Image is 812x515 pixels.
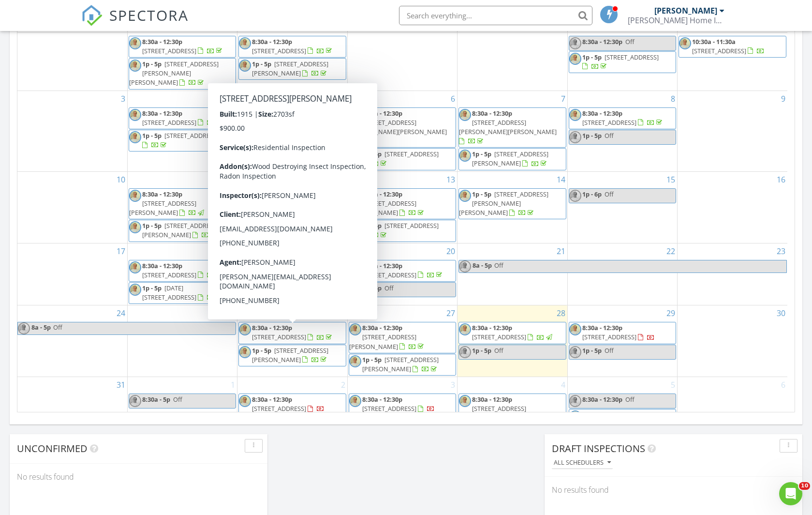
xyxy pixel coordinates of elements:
[335,172,347,187] a: Go to August 12, 2025
[569,346,581,358] img: img_8808.jpeg
[444,243,457,259] a: Go to August 20, 2025
[552,456,613,470] button: All schedulers
[628,15,724,25] div: Peter Young Home Inspections
[458,377,567,448] td: Go to September 4, 2025
[252,346,328,364] a: 1p - 5p [STREET_ADDRESS][PERSON_NAME]
[129,284,141,296] img: img_8808.jpeg
[81,5,103,26] img: The Best Home Inspection Software - Spectora
[239,190,251,202] img: img_8808.jpeg
[362,221,439,239] a: 1p - 5p [STREET_ADDRESS]
[625,37,635,46] span: Off
[339,91,347,106] a: Go to August 5, 2025
[582,37,622,46] span: 8:30a - 12:30p
[142,221,219,239] span: [STREET_ADDRESS][PERSON_NAME]
[669,91,677,106] a: Go to August 8, 2025
[554,459,611,466] div: All schedulers
[472,150,548,167] span: [STREET_ADDRESS][PERSON_NAME]
[252,323,292,332] span: 8:30a - 12:30p
[582,109,664,127] a: 8:30a - 12:30p [STREET_ADDRESS]
[129,220,236,242] a: 1p - 5p [STREET_ADDRESS][PERSON_NAME]
[239,109,251,121] img: img_8808.jpeg
[129,37,141,49] img: img_8808.jpeg
[775,172,787,187] a: Go to August 16, 2025
[127,19,237,91] td: Go to July 28, 2025
[399,6,592,25] input: Search everything...
[349,188,456,220] a: 8:30a - 12:30p [STREET_ADDRESS][PERSON_NAME]
[129,58,236,90] a: 1p - 5p [STREET_ADDRESS][PERSON_NAME][PERSON_NAME]
[349,107,456,148] a: 8:30a - 12:30p [STREET_ADDRESS][PERSON_NAME][PERSON_NAME]
[459,118,557,136] span: [STREET_ADDRESS][PERSON_NAME][PERSON_NAME]
[779,377,787,393] a: Go to September 6, 2025
[349,190,361,202] img: img_8808.jpeg
[252,60,271,68] span: 1p - 5p
[229,91,237,106] a: Go to August 4, 2025
[129,107,236,129] a: 8:30a - 12:30p [STREET_ADDRESS]
[349,150,361,162] img: img_8808.jpeg
[362,221,382,230] span: 1p - 5p
[238,394,346,415] a: 8:30a - 12:30p [STREET_ADDRESS]
[569,131,581,143] img: img_8808.jpeg
[115,172,127,187] a: Go to August 10, 2025
[459,395,526,422] a: 8:30a - 12:30p [STREET_ADDRESS][PERSON_NAME]
[142,271,196,279] span: [STREET_ADDRESS]
[472,190,491,198] span: 1p - 5p
[349,355,361,367] img: img_8808.jpeg
[459,395,471,407] img: img_8808.jpeg
[605,410,659,419] span: [STREET_ADDRESS]
[692,46,746,55] span: [STREET_ADDRESS]
[569,323,581,335] img: img_8808.jpeg
[567,19,677,91] td: Go to August 1, 2025
[459,404,526,422] span: [STREET_ADDRESS][PERSON_NAME]
[472,323,512,332] span: 8:30a - 12:30p
[567,91,677,171] td: Go to August 8, 2025
[53,323,62,332] span: Off
[252,131,325,149] a: 11:30a - 12:30p [STREET_ADDRESS]
[237,19,347,91] td: Go to July 29, 2025
[239,60,251,72] img: img_8808.jpeg
[458,91,567,171] td: Go to August 7, 2025
[362,404,416,413] span: [STREET_ADDRESS]
[252,395,325,413] a: 8:30a - 12:30p [STREET_ADDRESS]
[347,19,457,91] td: Go to July 30, 2025
[239,131,251,143] img: img_8808.jpeg
[567,305,677,377] td: Go to August 29, 2025
[129,260,236,282] a: 8:30a - 12:30p [STREET_ADDRESS]
[459,260,471,273] img: img_8808.jpeg
[459,150,471,162] img: img_8808.jpeg
[238,322,346,344] a: 8:30a - 12:30p [STREET_ADDRESS]
[238,58,346,80] a: 1p - 5p [STREET_ADDRESS][PERSON_NAME]
[458,148,566,170] a: 1p - 5p [STREET_ADDRESS][PERSON_NAME]
[142,37,182,46] span: 8:30a - 12:30p
[349,221,361,233] img: img_8808.jpeg
[252,109,334,127] a: 8:30a - 11:30a [STREET_ADDRESS]
[349,354,456,376] a: 1p - 5p [STREET_ADDRESS][PERSON_NAME]
[569,107,676,129] a: 8:30a - 12:30p [STREET_ADDRESS]
[347,91,457,171] td: Go to August 6, 2025
[679,37,691,49] img: img_8808.jpeg
[569,395,581,407] img: img_8808.jpeg
[347,305,457,377] td: Go to August 27, 2025
[567,243,677,305] td: Go to August 22, 2025
[18,322,30,334] img: img_8808.jpeg
[252,109,292,118] span: 8:30a - 11:30a
[569,109,581,121] img: img_8808.jpeg
[129,221,141,233] img: img_8808.jpeg
[472,323,554,341] a: 8:30a - 12:30p [STREET_ADDRESS]
[142,118,196,127] span: [STREET_ADDRESS]
[127,243,237,305] td: Go to August 18, 2025
[129,188,236,220] a: 8:30a - 12:30p [STREET_ADDRESS][PERSON_NAME]
[252,346,328,364] span: [STREET_ADDRESS][PERSON_NAME]
[129,190,141,202] img: img_8808.jpeg
[349,220,456,242] a: 1p - 5p [STREET_ADDRESS]
[81,13,189,33] a: SPECTORA
[362,323,402,332] span: 8:30a - 12:30p
[654,6,717,15] div: [PERSON_NAME]
[678,91,787,171] td: Go to August 9, 2025
[252,212,271,221] span: 1p - 5p
[239,346,251,358] img: img_8808.jpeg
[224,305,237,321] a: Go to August 25, 2025
[678,171,787,243] td: Go to August 16, 2025
[472,150,491,158] span: 1p - 5p
[569,409,676,431] a: 1p - 5p [STREET_ADDRESS]
[582,53,602,61] span: 1p - 5p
